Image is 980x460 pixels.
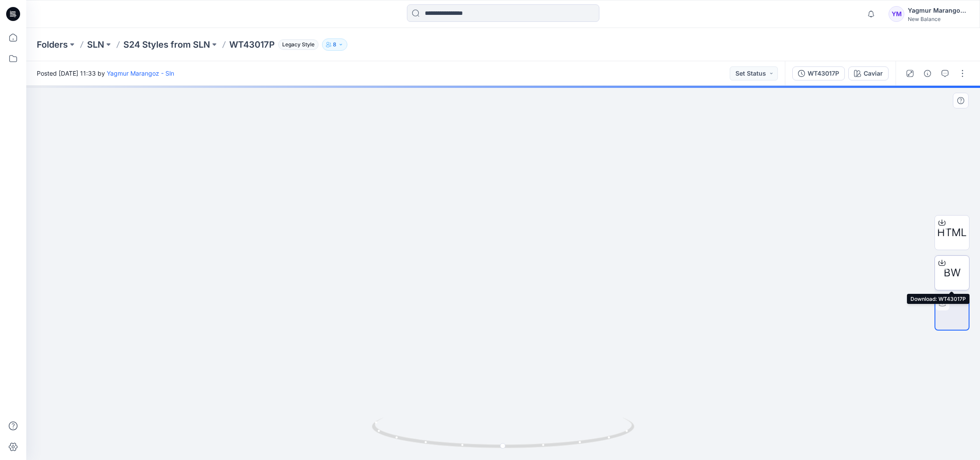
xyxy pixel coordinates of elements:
[37,38,68,51] a: Folders
[322,38,347,51] button: 8
[908,16,969,22] div: New Balance
[808,69,839,78] div: WT43017P
[107,70,174,77] a: Yagmur Marangoz - Sln
[848,66,889,80] button: Caviar
[278,39,318,50] span: Legacy Style
[333,40,336,49] p: 8
[864,69,883,78] div: Caviar
[920,66,934,80] button: Details
[229,38,275,51] p: WT43017P
[908,5,969,16] div: Yagmur Marangoz - Sln
[87,38,104,51] a: SLN
[937,225,967,240] span: HTML
[275,38,318,51] button: Legacy Style
[792,66,845,80] button: WT43017P
[889,6,904,22] div: YM
[123,38,210,51] a: S24 Styles from SLN
[37,69,174,78] span: Posted [DATE] 11:33 by
[944,265,961,281] span: BW
[935,304,969,322] img: WT43017P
